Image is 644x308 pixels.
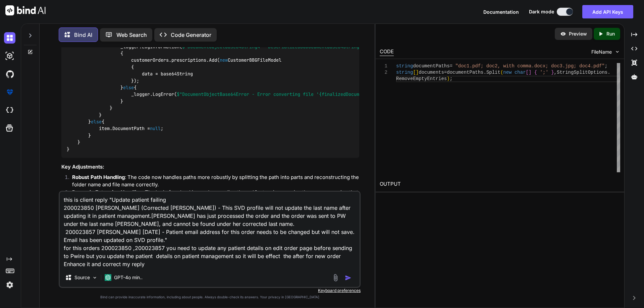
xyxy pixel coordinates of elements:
span: [ [413,70,416,75]
button: Documentation [483,8,519,15]
span: new [220,57,228,63]
span: , [554,70,556,75]
span: ( [500,70,503,75]
span: Split [486,70,500,75]
img: premium [4,86,15,98]
span: FileName [591,49,612,55]
span: documents [419,70,444,75]
div: 1 [380,63,387,69]
span: {finalizedDocumentPath} [319,91,381,98]
strong: Dynamic Extension Handling [72,189,142,195]
p: Run [606,30,615,37]
textarea: this is client reply "Update patient failing 200023850 [PERSON_NAME] (Corrected [PERSON_NAME]) - ... [60,192,360,268]
img: darkAi-studio [4,50,15,62]
li: : The code now handles paths more robustly by splitting the path into parts and reconstructing th... [67,174,359,189]
img: darkChat [4,32,15,44]
p: Source [74,274,90,281]
code: .pdf [245,189,257,196]
img: attachment [332,274,339,282]
span: "doc1.pdf; doc2, with comma.docx; doc3.jpg; doc4.p [455,63,596,69]
span: [ [526,70,528,75]
img: icon [345,274,352,281]
p: Keyboard preferences [59,288,361,293]
button: Add API Keys [582,5,633,18]
h3: Key Adjustments: [61,163,359,171]
span: . [483,70,486,75]
span: ] [529,70,531,75]
span: string [396,70,413,75]
img: GPT-4o mini [105,274,111,281]
h2: OUTPUT [376,176,624,192]
span: = [449,63,452,69]
p: Bind AI [74,31,92,39]
span: documentPaths [447,70,483,75]
p: Web Search [116,31,147,39]
img: Pick Models [92,275,98,281]
span: documentPaths [413,63,449,69]
span: string [396,63,413,69]
span: } [551,70,554,75]
p: Code Generator [171,31,211,39]
span: . [607,70,610,75]
span: df" [596,63,604,69]
span: Dark mode [529,8,554,15]
span: ) [447,76,449,81]
p: Bind can provide inaccurate information, including about people. Always double-check its answers.... [59,295,361,300]
span: else [91,119,102,125]
span: new [503,70,512,75]
span: char [515,70,526,75]
span: RemoveEmptyEntries [396,76,447,81]
img: Bind AI [5,5,46,15]
span: ; [604,63,607,69]
img: settings [4,279,15,291]
div: CODE [380,48,394,56]
img: preview [560,31,566,37]
img: githubDark [4,68,15,80]
p: GPT-4o min.. [114,274,143,281]
span: ] [416,70,418,75]
span: { [534,70,537,75]
span: StringSplitOptions [557,70,607,75]
span: null [150,126,161,132]
img: cloudideIcon [4,105,15,116]
span: $"DocumentObjectBase64Error - Error converting file ' ' to base64" [177,91,413,98]
span: ; [449,76,452,81]
span: Documentation [483,9,519,15]
span: = [444,70,447,75]
img: chevron down [614,49,620,55]
li: : The logic for checking and appending the extension remains the same, ensuring that if no extens... [67,189,359,204]
span: ';' [540,70,548,75]
p: Preview [569,30,587,37]
div: 2 [380,69,387,76]
strong: Robust Path Handling [72,174,125,180]
span: else [123,84,134,90]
